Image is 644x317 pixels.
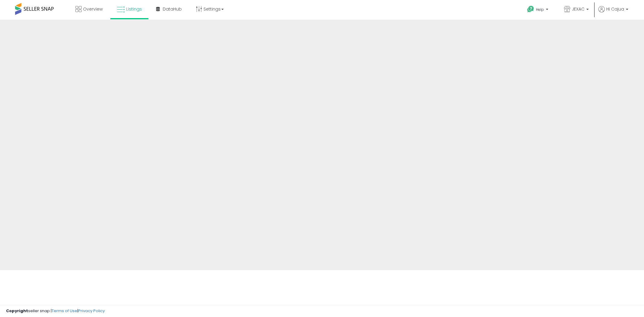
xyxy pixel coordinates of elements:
a: Hi Cajua [598,6,628,20]
span: DataHub [163,6,182,12]
i: Get Help [527,5,534,13]
a: Help [522,1,554,20]
span: Hi Cajua [606,6,624,12]
span: Overview [83,6,103,12]
span: Help [536,7,544,12]
span: Listings [126,6,142,12]
span: JEXAC [572,6,585,12]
